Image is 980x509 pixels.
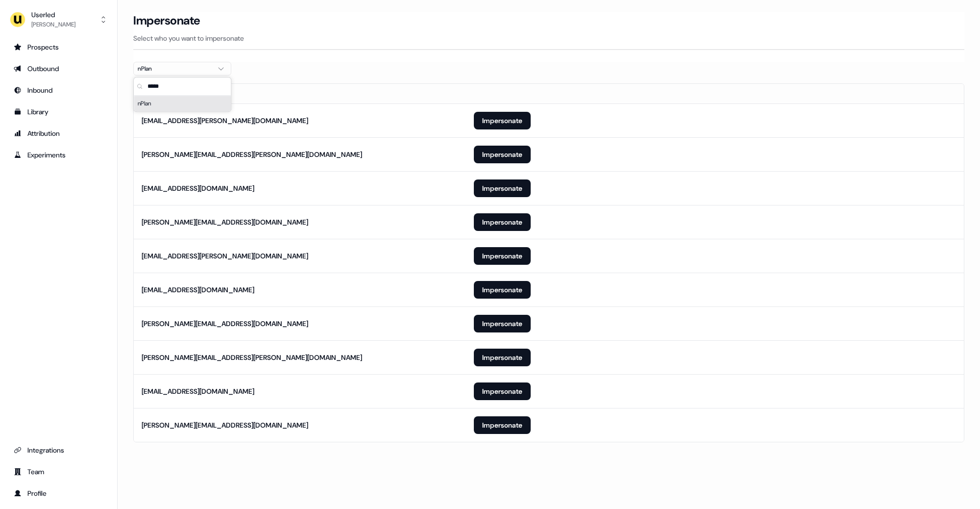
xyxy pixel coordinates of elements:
[14,488,103,498] div: Profile
[142,183,254,193] div: [EMAIL_ADDRESS][DOMAIN_NAME]
[142,285,254,295] div: [EMAIL_ADDRESS][DOMAIN_NAME]
[8,442,109,458] a: Go to integrations
[14,85,103,95] div: Inbound
[8,8,109,31] button: Userled[PERSON_NAME]
[474,146,531,163] button: Impersonate
[474,281,531,299] button: Impersonate
[8,61,109,76] a: Go to outbound experience
[133,33,964,43] p: Select who you want to impersonate
[474,382,531,400] button: Impersonate
[142,353,362,362] div: [PERSON_NAME][EMAIL_ADDRESS][PERSON_NAME][DOMAIN_NAME]
[8,82,109,98] a: Go to Inbound
[138,64,211,74] div: nPlan
[14,128,103,138] div: Attribution
[142,217,308,227] div: [PERSON_NAME][EMAIL_ADDRESS][DOMAIN_NAME]
[474,416,531,434] button: Impersonate
[133,62,231,76] button: nPlan
[134,96,231,111] div: nPlan
[14,64,103,74] div: Outbound
[134,84,466,103] th: Email
[474,349,531,366] button: Impersonate
[8,147,109,163] a: Go to experiments
[142,319,308,329] div: [PERSON_NAME][EMAIL_ADDRESS][DOMAIN_NAME]
[8,126,109,141] a: Go to attribution
[14,150,103,160] div: Experiments
[133,13,200,28] h3: Impersonate
[14,107,103,117] div: Library
[142,386,254,396] div: [EMAIL_ADDRESS][DOMAIN_NAME]
[31,10,75,20] div: Userled
[8,104,109,120] a: Go to templates
[14,467,103,477] div: Team
[14,42,103,52] div: Prospects
[474,213,531,231] button: Impersonate
[14,445,103,455] div: Integrations
[8,485,109,501] a: Go to profile
[474,247,531,265] button: Impersonate
[142,251,308,261] div: [EMAIL_ADDRESS][PERSON_NAME][DOMAIN_NAME]
[8,39,109,55] a: Go to prospects
[142,116,308,126] div: [EMAIL_ADDRESS][PERSON_NAME][DOMAIN_NAME]
[31,20,75,29] div: [PERSON_NAME]
[474,179,531,197] button: Impersonate
[8,464,109,480] a: Go to team
[474,112,531,129] button: Impersonate
[142,150,362,159] div: [PERSON_NAME][EMAIL_ADDRESS][PERSON_NAME][DOMAIN_NAME]
[142,420,308,430] div: [PERSON_NAME][EMAIL_ADDRESS][DOMAIN_NAME]
[474,315,531,332] button: Impersonate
